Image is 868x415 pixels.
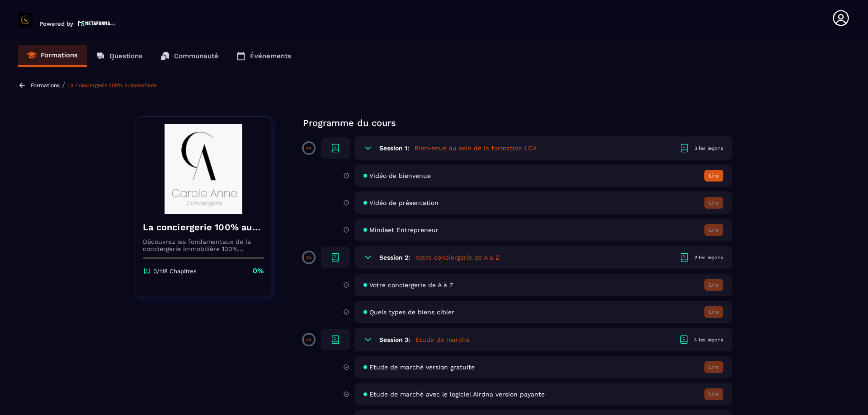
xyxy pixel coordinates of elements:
[704,170,723,182] button: Lire
[78,19,116,27] img: logo
[415,144,537,153] h5: Bienvenue au sein de la formation LCA
[87,45,151,67] a: Questions
[151,45,227,67] a: Communauté
[379,145,409,152] h6: Session 1:
[143,238,264,252] p: Découvrez les fondamentaux de la conciergerie immobilière 100% automatisée. Cette formation est c...
[153,268,197,275] p: 0/118 Chapitres
[694,145,723,152] div: 3 les leçons
[306,146,311,150] p: 0%
[109,52,142,60] p: Questions
[227,45,300,67] a: Événements
[369,364,475,371] span: Etude de marché version gratuite
[67,82,157,89] a: La conciergerie 100% automatisée
[704,306,723,318] button: Lire
[704,224,723,236] button: Lire
[62,81,65,89] span: /
[704,197,723,209] button: Lire
[379,336,410,343] h6: Session 3:
[369,226,439,233] span: Mindset Entrepreneur
[306,338,311,342] p: 0%
[41,51,78,59] p: Formations
[253,266,264,276] p: 0%
[174,52,218,60] p: Communauté
[369,308,454,316] span: Quels types de biens cibler
[143,221,264,233] h4: La conciergerie 100% automatisée
[18,13,33,27] img: logo-branding
[143,124,264,214] img: banner
[415,253,500,262] h5: Votre conciergerie de A à Z
[704,361,723,373] button: Lire
[39,20,73,27] p: Powered by
[415,335,470,344] h5: Etude de marché
[250,52,291,60] p: Événements
[369,281,453,289] span: Votre conciergerie de A à Z
[694,336,723,343] div: 4 les leçons
[31,82,60,89] a: Formations
[303,117,732,129] p: Programme du cours
[306,256,311,260] p: 0%
[704,388,723,400] button: Lire
[704,279,723,291] button: Lire
[694,254,723,261] div: 2 les leçons
[369,391,545,398] span: Etude de marché avec le logiciel Airdna version payante
[369,199,439,206] span: Vidéo de présentation
[18,45,87,67] a: Formations
[369,172,431,179] span: Vidéo de bienvenue
[379,254,410,261] h6: Session 2:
